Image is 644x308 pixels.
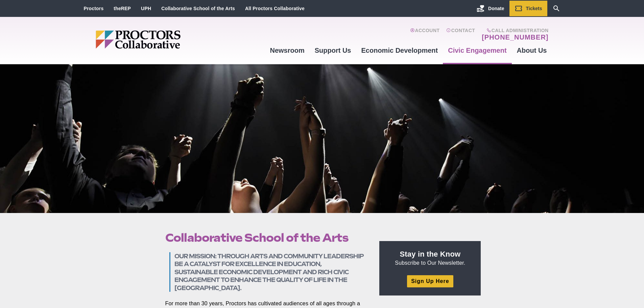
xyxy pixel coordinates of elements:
a: [PHONE_NUMBER] [482,33,548,41]
a: Civic Engagement [443,41,511,60]
span: Call Administration [480,28,548,33]
a: Newsroom [265,41,309,60]
span: Tickets [526,6,542,11]
a: UPH [141,6,151,11]
a: Support Us [310,41,356,60]
a: Contact [446,28,475,41]
h3: Our mission: Through arts and community leadership be a catalyst for excellence in education, sus... [174,252,364,292]
a: Account [410,28,439,41]
a: All Proctors Collaborative [245,6,305,11]
a: Tickets [509,1,547,16]
span: Donate [488,6,504,11]
p: Subscribe to Our Newsletter. [387,249,473,267]
a: Economic Development [356,41,443,60]
a: About Us [512,41,552,60]
a: Collaborative School of the Arts [161,6,235,11]
h1: Collaborative School of the Arts [165,231,364,244]
a: theREP [114,6,131,11]
a: Donate [472,1,509,16]
a: Sign Up Here [407,275,453,287]
a: Search [547,1,566,16]
img: Proctors logo [96,30,233,49]
strong: Stay in the Know [400,250,461,258]
a: Proctors [84,6,104,11]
